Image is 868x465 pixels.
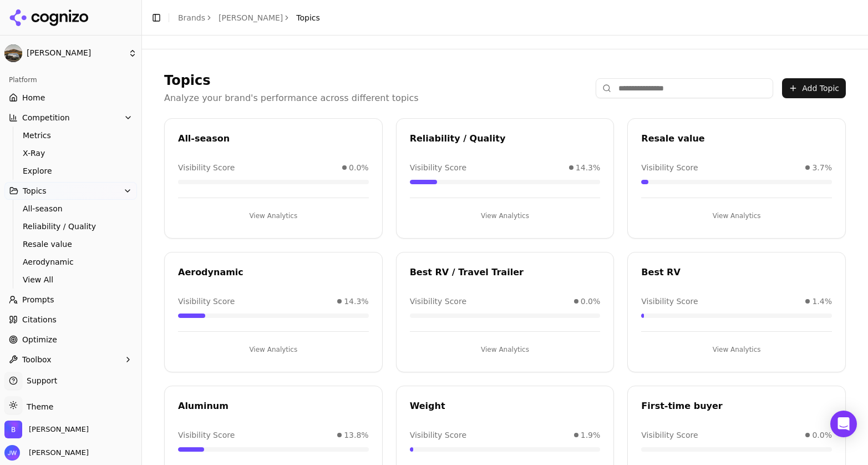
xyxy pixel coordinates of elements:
span: Toolbox [22,354,52,365]
span: 0.0% [349,162,369,173]
span: Visibility Score [178,429,235,441]
span: Visibility Score [410,296,466,307]
div: Best RV / Travel Trailer [410,266,601,279]
a: Optimize [4,331,137,348]
span: 13.8% [344,429,368,441]
a: Home [4,89,137,107]
button: Competition [4,109,137,127]
span: Aerodynamic [23,256,119,267]
a: Brands [178,13,205,22]
div: Aerodynamic [178,266,369,279]
span: Optimize [22,334,57,345]
span: View All [23,274,119,285]
button: Open organization switcher [4,421,89,438]
span: 1.4% [812,296,832,307]
span: Visibility Score [641,296,698,307]
div: Resale value [641,132,832,145]
a: Citations [4,311,137,328]
span: Theme [22,402,53,411]
a: Prompts [4,291,137,309]
a: Reliability / Quality [18,219,124,234]
span: [PERSON_NAME] [27,48,124,58]
span: 3.7% [812,162,832,173]
a: View All [18,272,124,287]
img: Bowlus [4,44,22,62]
button: View Analytics [178,341,369,358]
nav: breadcrumb [178,12,320,23]
div: First-time buyer [641,400,832,413]
div: Open Intercom Messenger [830,411,857,437]
span: All-season [23,203,119,214]
p: Analyze your brand's performance across different topics [164,92,419,105]
a: [PERSON_NAME] [219,12,283,23]
span: 1.9% [581,429,601,441]
span: Bowlus [29,424,89,434]
span: Resale value [23,239,119,250]
a: X-Ray [18,145,124,161]
button: Open user button [4,445,89,461]
a: Resale value [18,236,124,252]
div: Aluminum [178,400,369,413]
span: Visibility Score [410,429,466,441]
span: Prompts [22,294,54,305]
span: Competition [22,112,70,123]
span: Metrics [23,130,119,141]
button: View Analytics [410,207,601,225]
span: Home [22,92,45,103]
span: Reliability / Quality [23,221,119,232]
h1: Topics [164,72,419,89]
span: Visibility Score [641,429,698,441]
button: View Analytics [641,207,832,225]
span: 14.3% [344,296,368,307]
a: Metrics [18,128,124,143]
button: Add Topic [782,78,846,98]
span: Support [22,375,57,386]
button: Topics [4,182,137,200]
img: Bowlus [4,421,22,438]
div: Platform [4,71,137,89]
a: Explore [18,163,124,179]
span: Topics [296,12,320,23]
div: Reliability / Quality [410,132,601,145]
img: Jonathan Wahl [4,445,20,461]
span: 0.0% [581,296,601,307]
a: Aerodynamic [18,254,124,270]
span: Citations [22,314,57,325]
div: Best RV [641,266,832,279]
button: Toolbox [4,351,137,368]
span: Explore [23,165,119,176]
span: [PERSON_NAME] [24,448,89,458]
button: View Analytics [178,207,369,225]
span: Visibility Score [410,162,466,173]
div: All-season [178,132,369,145]
a: All-season [18,201,124,216]
button: View Analytics [410,341,601,358]
span: 0.0% [812,429,832,441]
span: Topics [23,185,47,196]
div: Weight [410,400,601,413]
button: View Analytics [641,341,832,358]
span: Visibility Score [641,162,698,173]
span: 14.3% [576,162,600,173]
span: Visibility Score [178,162,235,173]
span: Visibility Score [178,296,235,307]
span: X-Ray [23,148,119,159]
